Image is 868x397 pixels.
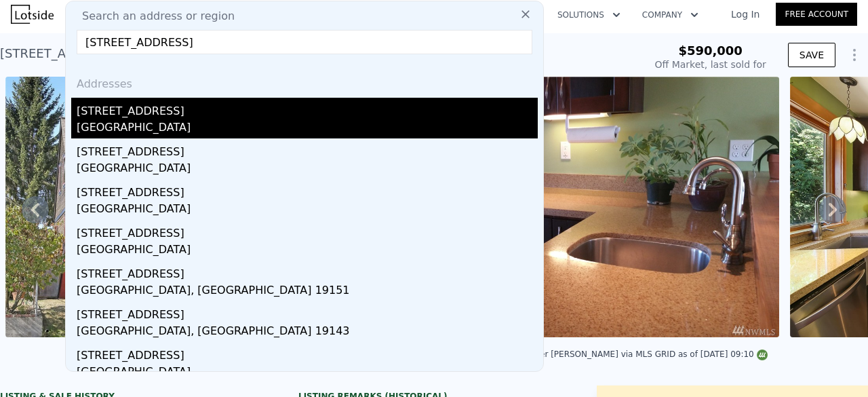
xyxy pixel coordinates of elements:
[71,8,235,24] span: Search an address or region
[77,201,538,220] div: [GEOGRAPHIC_DATA]
[77,138,538,160] div: [STREET_ADDRESS]
[77,282,538,301] div: [GEOGRAPHIC_DATA], [GEOGRAPHIC_DATA] 19151
[547,3,631,27] button: Solutions
[77,179,538,201] div: [STREET_ADDRESS]
[316,77,780,337] img: Sale: 119828418 Parcel: 97546639
[77,242,538,261] div: [GEOGRAPHIC_DATA]
[11,5,54,24] img: Lotside
[841,41,868,69] button: Show Options
[77,119,538,138] div: [GEOGRAPHIC_DATA]
[77,323,538,342] div: [GEOGRAPHIC_DATA], [GEOGRAPHIC_DATA] 19143
[77,220,538,242] div: [STREET_ADDRESS]
[655,58,766,71] div: Off Market, last sold for
[77,301,538,323] div: [STREET_ADDRESS]
[77,160,538,179] div: [GEOGRAPHIC_DATA]
[631,3,709,27] button: Company
[77,98,538,119] div: [STREET_ADDRESS]
[77,364,538,383] div: [GEOGRAPHIC_DATA]
[71,65,538,98] div: Addresses
[5,77,305,337] img: Sale: 119828418 Parcel: 97546639
[788,43,835,67] button: SAVE
[678,43,743,58] span: $590,000
[776,3,857,26] a: Free Account
[715,7,776,21] a: Log In
[77,30,532,54] input: Enter an address, city, region, neighborhood or zip code
[77,261,538,282] div: [STREET_ADDRESS]
[757,349,768,360] img: NWMLS Logo
[77,342,538,364] div: [STREET_ADDRESS]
